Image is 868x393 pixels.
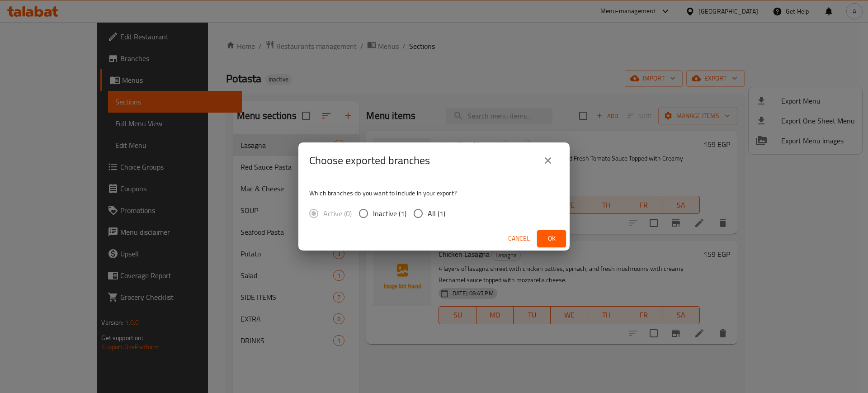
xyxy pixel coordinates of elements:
[544,233,559,244] span: Ok
[323,208,352,219] span: Active (0)
[309,153,430,168] h2: Choose exported branches
[505,230,533,247] button: Cancel
[537,230,566,247] button: Ok
[309,189,559,198] p: Which branches do you want to include in your export?
[537,150,559,171] button: close
[373,208,406,219] span: Inactive (1)
[508,233,530,244] span: Cancel
[428,208,445,219] span: All (1)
